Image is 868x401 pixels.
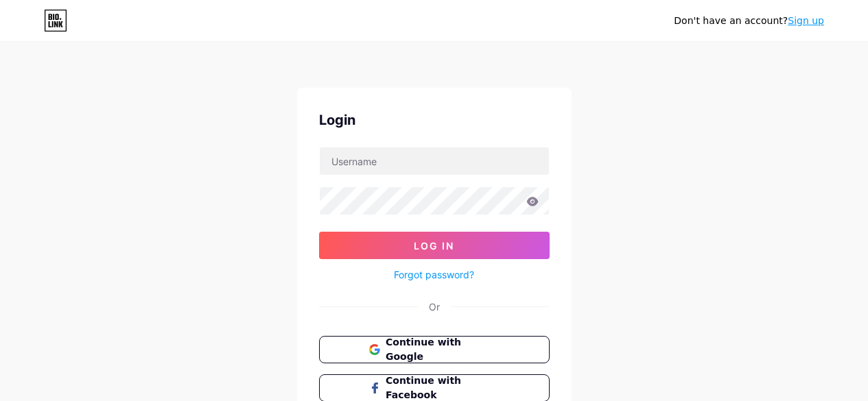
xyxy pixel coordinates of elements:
a: Sign up [788,15,824,26]
div: Don't have an account? [674,14,824,28]
div: Login [319,110,550,130]
a: Forgot password? [394,267,474,282]
button: Continue with Google [319,336,550,363]
button: Log In [319,232,550,259]
input: Username [320,147,549,175]
span: Continue with Google [386,335,499,364]
div: Or [429,300,440,314]
span: Log In [414,240,454,252]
